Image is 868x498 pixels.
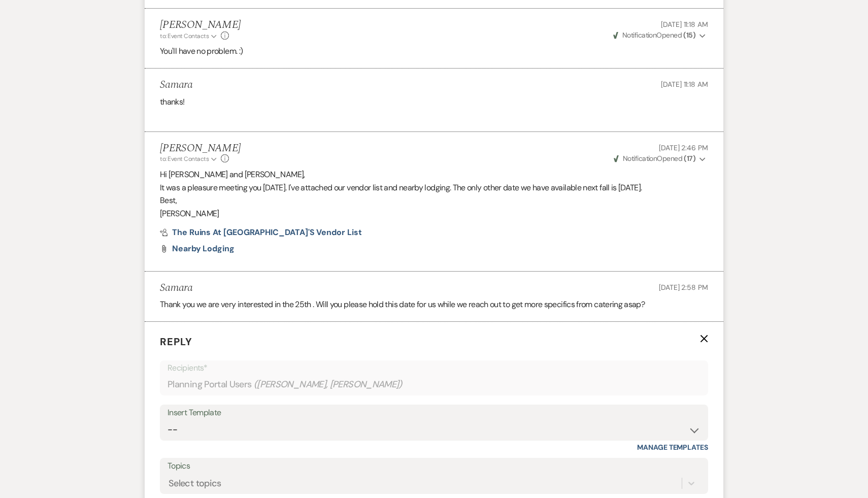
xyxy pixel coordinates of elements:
div: Select topics [169,477,221,490]
p: thanks! [160,95,708,109]
a: Nearby Lodging [172,245,235,253]
h5: Samara [160,282,192,294]
div: Planning Portal Users [168,375,700,394]
span: to: Event Contacts [160,32,209,40]
p: Hi [PERSON_NAME] and [PERSON_NAME], [160,168,708,181]
button: NotificationOpened (15) [612,30,708,41]
button: to: Event Contacts [160,31,218,41]
h5: [PERSON_NAME] [160,142,241,155]
span: Opened [613,30,696,40]
span: Opened [614,154,696,163]
button: to: Event Contacts [160,154,218,163]
strong: ( 17 ) [684,154,695,163]
a: Manage Templates [637,443,708,452]
p: Best, [160,194,708,207]
span: to: Event Contacts [160,155,209,163]
p: Thank you we are very interested in the 25th . Will you please hold this date for us while we rea... [160,298,708,311]
h5: [PERSON_NAME] [160,19,241,31]
span: Notification [623,154,657,163]
span: [DATE] 2:46 PM [659,143,708,152]
span: ( [PERSON_NAME], [PERSON_NAME] ) [254,378,403,391]
span: [DATE] 11:18 AM [661,80,708,89]
label: Topics [168,459,700,474]
span: Nearby Lodging [172,243,235,254]
div: Insert Template [168,406,700,420]
span: Reply [160,335,192,348]
strong: ( 15 ) [683,30,695,40]
span: [DATE] 11:18 AM [661,20,708,29]
p: [PERSON_NAME] [160,207,708,220]
p: It was a pleasure meeting you [DATE]. I've attached our vendor list and nearby lodging. The only ... [160,181,708,194]
span: The Ruins at [GEOGRAPHIC_DATA]'s Vendor List [172,227,361,238]
span: [DATE] 2:58 PM [659,283,708,292]
a: The Ruins at [GEOGRAPHIC_DATA]'s Vendor List [160,228,361,237]
p: Recipients* [168,361,700,375]
button: NotificationOpened (17) [612,153,708,164]
p: You'll have no problem. :) [160,45,708,58]
h5: Samara [160,79,192,91]
span: Notification [622,30,656,40]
